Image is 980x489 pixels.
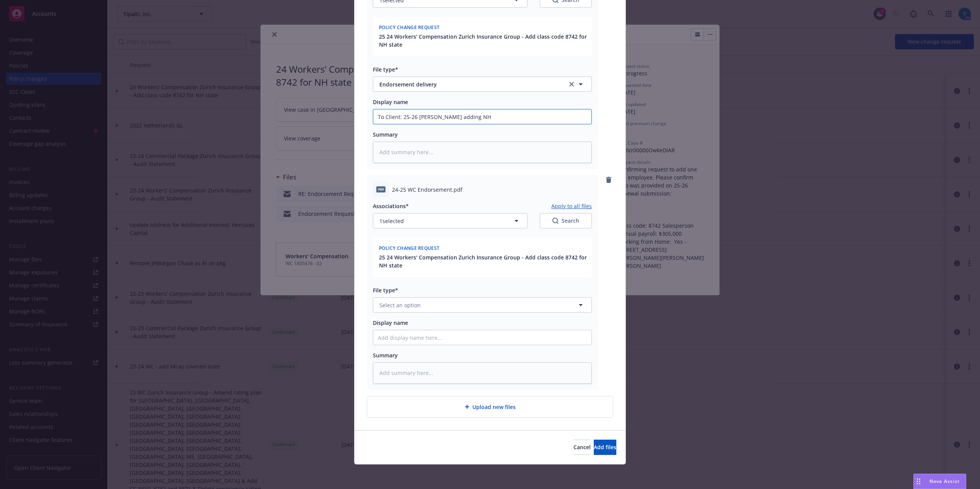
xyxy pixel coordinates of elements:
span: 1 selected [379,217,404,225]
span: 24-25 WC Endorsement.pdf [392,186,462,194]
button: SearchSearch [540,213,592,228]
div: Search [552,217,579,225]
div: Drag to move [914,474,923,489]
button: 1selected [373,213,528,228]
button: Apply to all files [551,202,592,210]
button: Nova Assist [913,474,966,489]
span: pdf [376,186,385,192]
span: Associations* [373,202,409,210]
svg: Search [552,218,559,224]
span: Nova Assist [929,478,960,484]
